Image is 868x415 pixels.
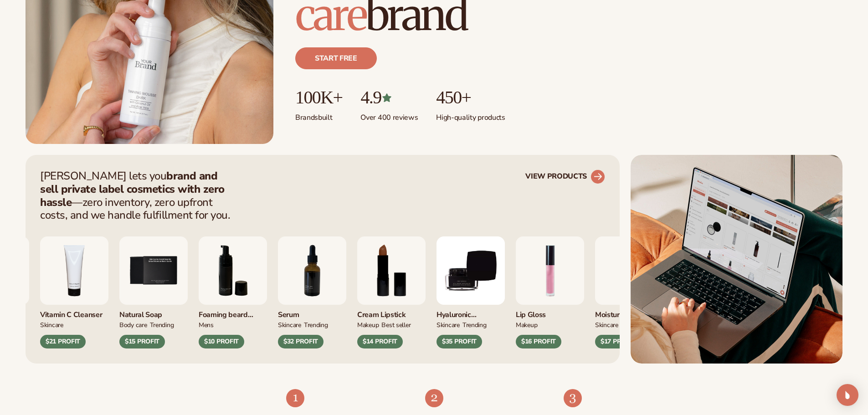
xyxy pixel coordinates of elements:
div: 8 / 9 [357,236,426,348]
div: $32 PROFIT [278,335,324,348]
p: 100K+ [295,87,342,108]
div: Cream Lipstick [357,305,426,320]
div: SKINCARE [278,320,301,329]
div: Foaming beard wash [199,305,267,320]
p: 450+ [436,87,505,108]
div: SKINCARE [595,320,618,329]
div: Vitamin C Cleanser [40,305,108,320]
div: $35 PROFIT [437,335,482,348]
div: Lip Gloss [516,305,584,320]
div: 5 / 9 [119,236,188,348]
p: [PERSON_NAME] lets you —zero inventory, zero upfront costs, and we handle fulfillment for you. [40,169,236,222]
a: Start free [295,47,377,69]
div: 2 / 9 [595,236,663,348]
div: SKINCARE [437,320,460,329]
p: High-quality products [436,108,505,123]
img: Foaming beard wash. [199,236,267,305]
div: 4 / 9 [40,236,108,348]
div: $10 PROFIT [199,335,244,348]
div: $14 PROFIT [357,335,403,348]
p: Over 400 reviews [360,108,418,123]
div: Hyaluronic moisturizer [437,305,505,320]
strong: brand and sell private label cosmetics with zero hassle [40,169,225,210]
a: VIEW PRODUCTS [525,169,605,184]
div: BODY Care [119,320,147,329]
img: Moisturizing lotion. [595,236,663,305]
div: $21 PROFIT [40,335,86,348]
img: Shopify Image 7 [286,389,304,407]
div: Skincare [40,320,63,329]
img: Vitamin c cleanser. [40,236,108,305]
div: 6 / 9 [199,236,267,348]
div: TRENDING [462,320,487,329]
div: 9 / 9 [437,236,505,348]
div: $15 PROFIT [119,335,165,348]
p: Brands built [295,108,342,123]
img: Shopify Image 8 [425,389,443,407]
div: Serum [278,305,346,320]
img: Nature bar of soap. [119,236,188,305]
img: Shopify Image 9 [564,389,582,407]
img: Shopify Image 5 [631,155,842,364]
div: mens [199,320,214,329]
div: TRENDING [304,320,328,329]
div: 7 / 9 [278,236,346,348]
div: Natural Soap [119,305,188,320]
div: MAKEUP [357,320,379,329]
div: BEST SELLER [381,320,411,329]
p: 4.9 [360,87,418,108]
div: TRENDING [150,320,174,329]
div: $17 PROFIT [595,335,641,348]
div: MAKEUP [516,320,537,329]
img: Hyaluronic Moisturizer [437,236,505,305]
div: $16 PROFIT [516,335,561,348]
img: Collagen and retinol serum. [278,236,346,305]
img: Pink lip gloss. [516,236,584,305]
div: 1 / 9 [516,236,584,348]
div: Open Intercom Messenger [837,384,858,406]
div: Moisturizer [595,305,663,320]
img: Luxury cream lipstick. [357,236,426,305]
